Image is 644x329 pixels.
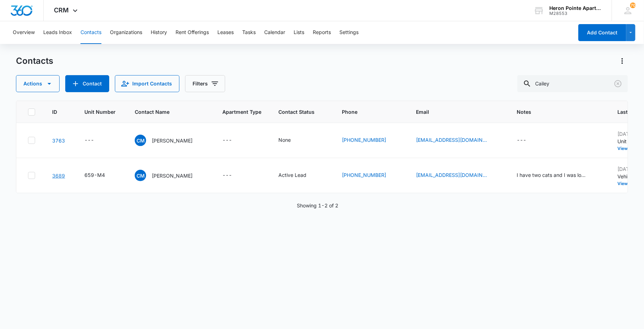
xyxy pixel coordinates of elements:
div: 659-M4 [84,171,105,179]
a: Navigate to contact details page for Cailey Morella [52,173,65,179]
div: Contact Name - Cailey Morella - Select to Edit Field [135,135,205,146]
div: account id [550,11,601,16]
span: Apartment Type [222,108,261,116]
span: ID [52,108,57,116]
p: [PERSON_NAME] [152,137,193,144]
span: Contact Status [278,108,315,116]
button: Add Contact [65,75,109,92]
a: Navigate to contact details page for Cailey Morella [52,138,65,144]
button: Clear [612,78,624,89]
button: Leases [217,21,234,44]
input: Search Contacts [517,75,628,92]
div: Contact Name - Cailey Morella - Select to Edit Field [135,170,205,181]
span: 70 [630,2,636,8]
span: CRM [54,6,69,14]
div: account name [550,5,601,11]
div: --- [517,136,526,145]
span: Notes [517,108,600,116]
div: Notes - - Select to Edit Field [517,136,539,145]
div: Phone - (606) 571-5994 - Select to Edit Field [342,171,399,180]
button: Tasks [242,21,256,44]
div: --- [222,136,232,145]
div: Contact Status - Active Lead - Select to Edit Field [278,171,319,180]
button: History [151,21,167,44]
button: Leads Inbox [43,21,72,44]
button: Filters [185,75,225,92]
button: Rent Offerings [176,21,209,44]
button: Import Contacts [115,75,179,92]
button: Add Contact [578,24,626,41]
div: Phone - (606) 571-5994 - Select to Edit Field [342,136,399,145]
span: Contact Name [135,108,195,116]
div: --- [84,136,94,145]
span: CM [135,170,146,181]
p: Showing 1-2 of 2 [297,202,339,209]
div: --- [222,171,232,180]
a: [EMAIL_ADDRESS][DOMAIN_NAME] [416,171,487,179]
span: Phone [342,108,389,116]
div: None [278,136,291,144]
span: Email [416,108,489,116]
button: Reports [313,21,331,44]
div: Apartment Type - - Select to Edit Field [222,171,245,180]
div: Notes - I have two cats and I was looking for a 1000 sqft apartment - Select to Edit Field [517,171,600,180]
div: I have two cats and I was looking for a 1000 sqft apartment [517,171,588,179]
button: Actions [617,55,628,67]
button: Lists [294,21,304,44]
a: [EMAIL_ADDRESS][DOMAIN_NAME] [416,136,487,144]
button: Organizations [110,21,142,44]
div: Email - cailey915@gmail.com - Select to Edit Field [416,171,500,180]
button: Overview [13,21,35,44]
span: Unit Number [84,108,118,116]
a: [PHONE_NUMBER] [342,171,386,179]
div: notifications count [630,2,636,8]
div: Email - cailey915@gmail.com - Select to Edit Field [416,136,500,145]
div: Contact Status - None - Select to Edit Field [278,136,304,145]
button: Settings [339,21,359,44]
span: CM [135,135,146,146]
div: Unit Number - 659-M4 - Select to Edit Field [84,171,118,180]
div: Unit Number - - Select to Edit Field [84,136,107,145]
div: Active Lead [278,171,306,179]
button: Contacts [80,21,101,44]
h1: Contacts [16,56,53,66]
p: [PERSON_NAME] [152,172,193,179]
button: Actions [16,75,60,92]
a: [PHONE_NUMBER] [342,136,386,144]
div: Apartment Type - - Select to Edit Field [222,136,245,145]
button: Calendar [264,21,285,44]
